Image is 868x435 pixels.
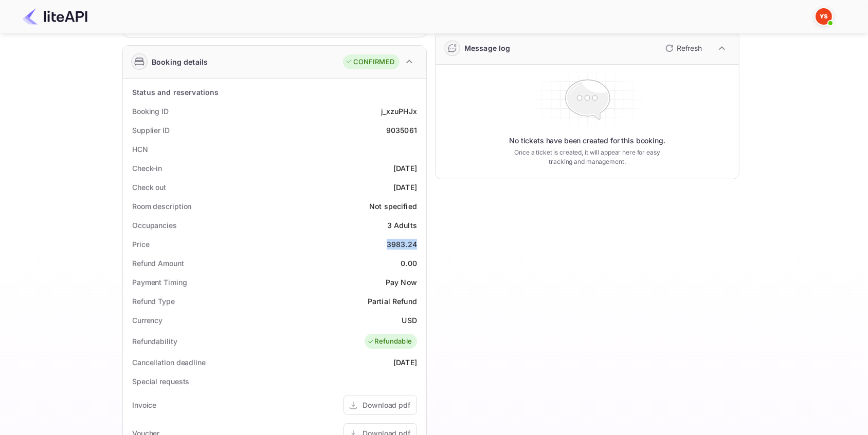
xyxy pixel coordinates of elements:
div: Refund Amount [132,258,184,269]
div: j_xzuPHJx [381,106,417,117]
div: Not specified [369,201,417,212]
div: Invoice [132,400,156,410]
div: Check-in [132,163,162,174]
div: Cancellation deadline [132,357,206,368]
div: Download pdf [363,400,410,410]
div: Pay Now [386,277,417,288]
div: 9035061 [386,125,417,136]
div: CONFIRMED [346,57,394,67]
img: Yandex Support [816,8,832,25]
div: HCN [132,144,148,155]
div: [DATE] [393,182,417,193]
div: Check out [132,182,166,193]
div: Status and reservations [132,87,219,98]
div: USD [402,315,417,326]
div: 3 Adults [387,220,417,231]
div: Room description [132,201,191,212]
div: Booking details [152,56,208,67]
div: Partial Refund [368,296,417,307]
div: 0.00 [401,258,417,269]
div: Refundability [132,336,177,347]
div: 3983.24 [387,239,417,250]
div: Refund Type [132,296,175,307]
div: Booking ID [132,106,169,117]
div: Special requests [132,376,189,387]
div: Payment Timing [132,277,187,288]
div: [DATE] [393,163,417,174]
div: Price [132,239,150,250]
div: Occupancies [132,220,177,231]
p: Refresh [677,43,702,53]
p: Once a ticket is created, it will appear here for easy tracking and management. [506,148,668,166]
div: [DATE] [393,357,417,368]
div: Currency [132,315,162,326]
button: Refresh [659,40,706,56]
p: No tickets have been created for this booking. [509,136,665,146]
div: Supplier ID [132,125,170,136]
div: Refundable [367,336,412,347]
div: Message log [464,43,511,53]
img: LiteAPI Logo [23,8,87,25]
